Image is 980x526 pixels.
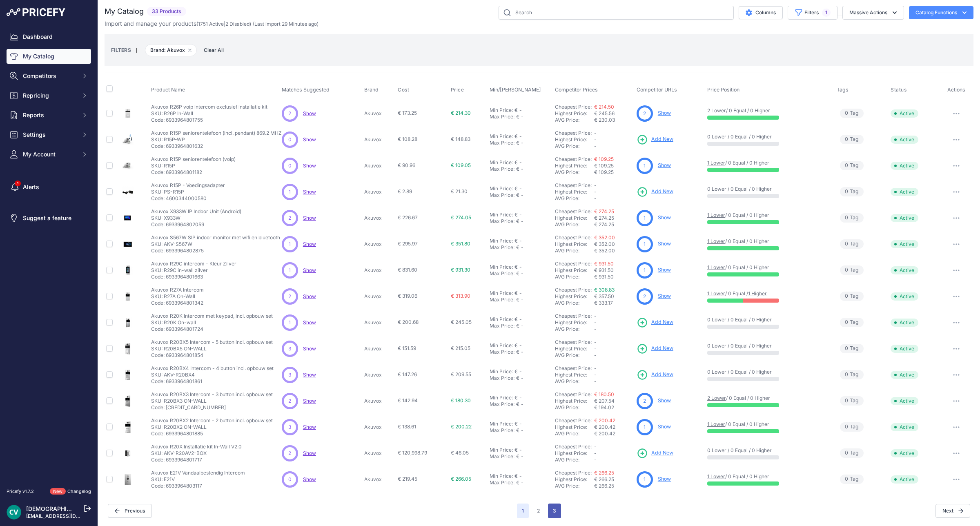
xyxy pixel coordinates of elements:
p: Code: 6933964802059 [151,221,241,228]
span: Competitor Prices [555,87,598,93]
span: My Account [23,150,76,158]
div: € 109.25 [594,169,633,176]
div: Highest Price: [555,163,594,169]
button: Next [935,504,970,518]
a: Cheapest Price: [555,208,592,214]
button: Status [891,87,909,93]
span: Add New [651,449,673,457]
span: Competitor URLs [637,87,677,93]
p: Akuvox S567W SIP indoor monitor met wifi en bluetooth [151,234,280,241]
div: - [519,114,523,120]
span: Product Name [151,87,185,93]
span: Tag [840,161,864,170]
button: Clear All [200,46,228,54]
div: € 274.25 [594,221,633,228]
div: Highest Price: [555,189,594,195]
span: € 295.97 [398,241,418,247]
div: AVG Price: [555,274,594,280]
span: ( | ) [196,21,251,27]
div: € [514,107,518,114]
span: Tag [840,265,864,275]
a: Add New [637,134,673,145]
p: / 0 Equal / 0 Higher [707,238,829,245]
div: € [514,264,518,270]
span: - [594,143,597,149]
div: - [518,159,522,166]
span: 0 [845,136,848,143]
span: 1 [644,267,646,274]
span: Show [303,189,316,195]
a: € 931.50 [594,261,614,267]
p: SKU: PS-R15P [151,189,225,195]
div: € [514,238,518,244]
p: Akuvox [364,163,394,169]
span: Tag [840,187,864,196]
span: 1 [822,9,831,17]
a: Changelog [67,488,91,494]
div: € 230.03 [594,117,633,123]
span: Show [303,267,316,273]
p: Akuvox R26P voip intercom exclusief installatie kit [151,104,267,110]
p: Code: 6933964801632 [151,143,282,149]
a: Show [303,110,316,116]
button: Filters1 [788,6,837,20]
p: / 0 Equal / 0 Higher [707,264,829,271]
a: € 200.42 [594,417,615,423]
a: 1 Lower [707,238,725,244]
div: - [518,290,522,296]
p: Code: 6933964801663 [151,274,236,280]
p: SKU: R15P-WP [151,136,282,143]
a: € 352.00 [594,234,615,241]
span: Repricing [23,91,76,100]
span: 2 [288,214,291,222]
div: AVG Price: [555,247,594,254]
div: Max Price: [490,218,514,225]
small: | [131,48,142,53]
a: 1 Lower [707,160,725,166]
span: € 931.30 [451,267,470,273]
span: € 352.00 [594,241,615,247]
span: Matches Suggested [282,87,330,93]
span: € 351.80 [451,241,470,247]
div: Highest Price: [555,136,594,143]
span: 1 [644,214,646,222]
a: Cheapest Price: [555,339,592,345]
input: Search [499,6,734,20]
span: 0 [288,162,292,169]
span: € 274.25 [594,215,614,221]
span: Show [303,293,316,299]
a: Show [303,215,316,221]
p: / 0 Equal / 0 Higher [707,160,829,166]
span: € 245.56 [594,110,615,116]
span: Active [891,240,918,248]
span: Brand: Akuvox [145,44,197,56]
span: 2 [643,110,646,117]
span: Price [451,87,464,93]
button: Reports [7,108,91,123]
span: € 109.05 [451,162,471,168]
a: Show [303,372,316,378]
a: Show [658,293,671,299]
a: Show [303,136,316,143]
p: / 0 Equal / 0 Higher [707,107,829,114]
div: € [516,114,519,120]
button: Repricing [7,88,91,103]
p: / 0 Equal / [707,290,829,297]
a: € 308.83 [594,287,615,293]
p: Code: 6933964801182 [151,169,236,176]
div: Min Price: [490,133,513,140]
div: - [519,140,523,146]
span: € 90.96 [398,162,415,168]
div: Highest Price: [555,241,594,247]
a: Show [303,241,316,247]
a: Show [303,398,316,404]
a: € 274.25 [594,208,614,214]
div: € [514,212,518,218]
div: € [514,290,518,296]
a: Show [303,450,316,456]
p: SKU: AKV-S567W [151,241,280,247]
p: Akuvox R15P - Voedingsadapter [151,182,225,189]
a: 1 Higher [748,290,767,296]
